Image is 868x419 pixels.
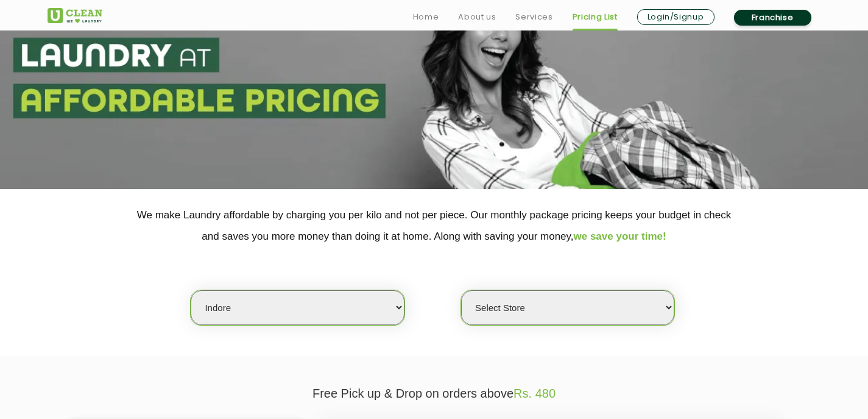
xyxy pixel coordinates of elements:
p: Free Pick up & Drop on orders above [48,387,821,401]
a: About us [458,10,496,24]
a: Services [515,10,552,24]
a: Franchise [734,10,811,26]
a: Login/Signup [637,9,715,25]
a: Home [413,10,439,24]
span: we save your time! [574,231,666,242]
a: Pricing List [573,10,618,24]
img: UClean Laundry and Dry Cleaning [48,8,102,23]
p: We make Laundry affordable by charging you per kilo and not per piece. Our monthly package pricin... [48,204,821,247]
span: Rs. 480 [513,387,556,400]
